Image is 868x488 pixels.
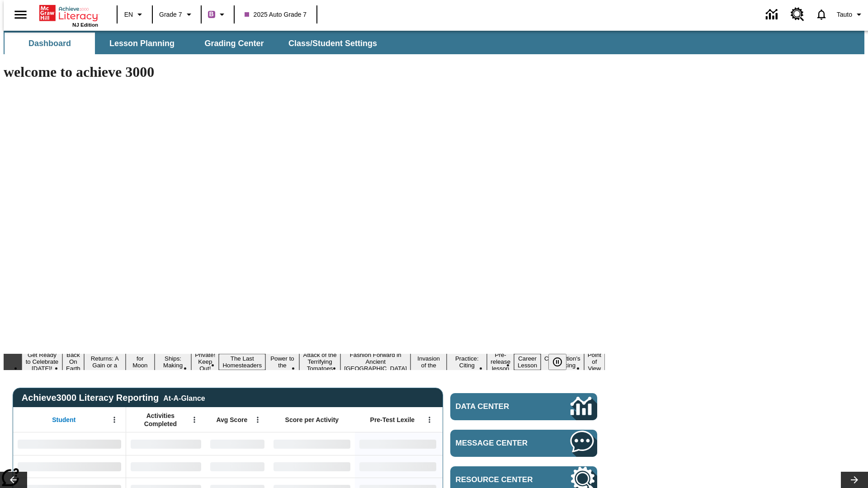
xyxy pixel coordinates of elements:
[410,347,447,377] button: Slide 11 The Invasion of the Free CD
[548,354,566,370] button: Pause
[126,347,155,377] button: Slide 4 Time for Moon Rules?
[120,6,149,23] button: Language: EN, Select a language
[84,347,126,377] button: Slide 3 Free Returns: A Gain or a Drain?
[285,416,339,424] span: Score per Activity
[62,350,84,373] button: Slide 2 Back On Earth
[4,31,864,54] div: SubNavbar
[487,350,514,373] button: Slide 13 Pre-release lesson
[810,3,833,26] a: Notifications
[22,350,62,373] button: Slide 1 Get Ready to Celebrate Juneteenth!
[7,1,34,28] button: Open side menu
[97,33,187,54] button: Lesson Planning
[288,38,377,49] span: Class/Student Settings
[5,33,95,54] button: Dashboard
[204,38,264,49] span: Grading Center
[39,3,98,28] div: Home
[265,347,299,377] button: Slide 8 Solar Power to the People
[109,38,175,49] span: Lesson Planning
[39,4,98,22] a: Home
[155,347,191,377] button: Slide 5 Cruise Ships: Making Waves
[281,33,384,54] button: Class/Student Settings
[131,412,190,428] span: Activities Completed
[191,350,219,373] button: Slide 6 Private! Keep Out!
[251,413,264,427] button: Open Menu
[28,38,71,49] span: Dashboard
[837,10,852,19] span: Tauto
[189,33,279,54] button: Grading Center
[108,413,121,427] button: Open Menu
[447,347,487,377] button: Slide 12 Mixed Practice: Citing Evidence
[206,455,269,478] div: No Data,
[456,439,543,448] span: Message Center
[245,10,307,19] span: 2025 Auto Grade 7
[370,416,415,424] span: Pre-Test Lexile
[209,9,214,20] span: B
[188,413,201,427] button: Open Menu
[514,354,541,370] button: Slide 14 Career Lesson
[456,402,540,411] span: Data Center
[450,393,597,420] a: Data Center
[456,475,543,484] span: Resource Center
[423,413,436,427] button: Open Menu
[584,350,605,373] button: Slide 16 Point of View
[216,416,247,424] span: Avg Score
[541,347,584,377] button: Slide 15 The Constitution's Balancing Act
[72,22,98,28] span: NJ Edition
[219,354,265,370] button: Slide 7 The Last Homesteaders
[760,2,785,27] a: Data Center
[841,472,868,488] button: Lesson carousel, Next
[126,432,206,455] div: No Data,
[126,455,206,478] div: No Data,
[4,64,605,80] h1: welcome to achieve 3000
[833,6,868,23] button: Profile/Settings
[163,393,205,403] div: At-A-Glance
[548,354,576,370] div: Pause
[52,416,75,424] span: Student
[785,2,810,27] a: Resource Center, Will open in new tab
[299,350,340,373] button: Slide 9 Attack of the Terrifying Tomatoes
[4,33,385,54] div: SubNavbar
[124,10,133,19] span: EN
[206,432,269,455] div: No Data,
[22,393,205,403] span: Achieve3000 Literacy Reporting
[340,350,410,373] button: Slide 10 Fashion Forward in Ancient Rome
[204,6,231,23] button: Boost Class color is purple. Change class color
[156,6,198,23] button: Grade: Grade 7, Select a grade
[450,430,597,457] a: Message Center
[159,10,182,19] span: Grade 7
